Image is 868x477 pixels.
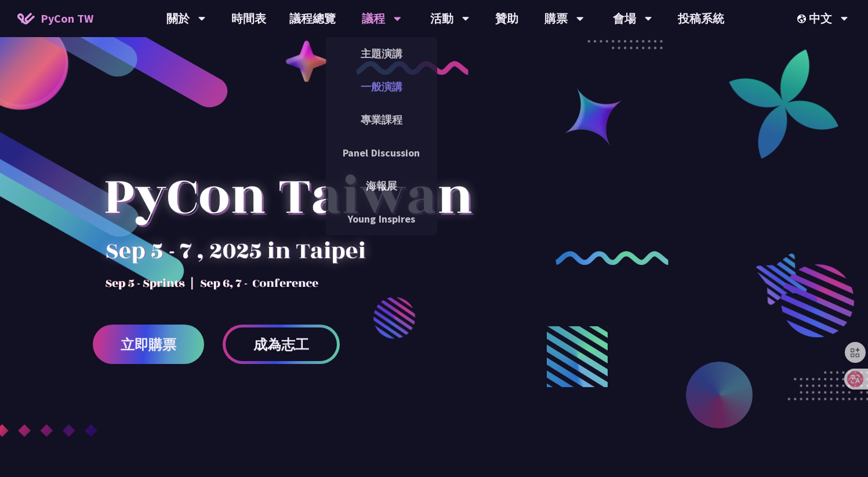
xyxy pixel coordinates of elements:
span: 成為志工 [253,337,309,352]
span: PyCon TW [41,10,93,27]
img: Home icon of PyCon TW 2025 [17,13,35,24]
a: 海報展 [326,172,437,199]
img: curly-2.e802c9f.png [555,251,669,265]
a: 成為志工 [223,325,340,364]
a: 主題演講 [326,40,437,67]
a: PyCon TW [6,4,105,33]
img: Locale Icon [797,14,809,23]
a: 立即購票 [93,325,204,364]
a: Young Inspires [326,205,437,232]
a: Panel Discussion [326,139,437,166]
a: 專業課程 [326,106,437,133]
span: 立即購票 [121,337,176,352]
a: 一般演講 [326,73,437,100]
